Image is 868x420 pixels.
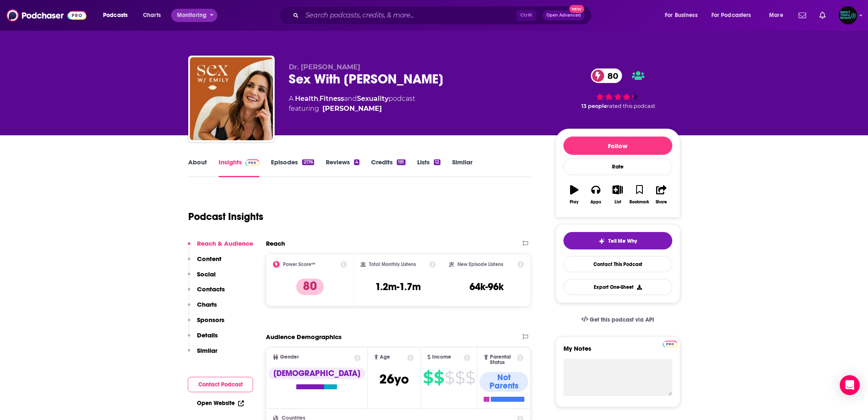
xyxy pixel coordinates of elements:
button: Follow [563,137,672,155]
a: Health [295,95,318,103]
span: For Podcasters [711,10,751,21]
button: Export One-Sheet [563,279,672,295]
p: Social [197,270,216,278]
div: Apps [590,200,601,205]
a: About [188,158,207,177]
span: Monitoring [177,10,207,21]
button: Contacts [188,285,225,300]
span: $ [465,371,475,384]
p: Sponsors [197,316,224,324]
button: Play [563,180,585,210]
a: Fitness [320,95,344,103]
a: Pro website [663,339,677,347]
img: Podchaser Pro [245,159,260,166]
div: 191 [397,159,405,165]
button: List [607,180,628,210]
div: A podcast [289,94,415,114]
span: More [769,10,783,21]
div: Bookmark [629,200,649,205]
span: Get this podcast via API [590,316,654,323]
a: Episodes2176 [271,158,314,177]
button: Sponsors [188,316,224,331]
button: Bookmark [629,180,650,210]
span: 13 people [581,103,607,109]
button: Contact Podcast [188,377,253,392]
button: open menu [659,9,708,22]
span: $ [455,371,465,384]
span: 80 [599,68,622,83]
h1: Podcast Insights [188,210,263,223]
span: featuring [289,104,415,114]
button: Reach & Audience [188,239,253,255]
h3: 64k-96k [470,281,504,293]
button: open menu [706,9,763,22]
a: 80 [591,68,622,83]
a: Charts [138,9,166,22]
button: Social [188,270,216,286]
img: User Profile [839,6,857,24]
input: Search podcasts, credits, & more... [302,9,516,22]
button: open menu [763,9,794,22]
button: Apps [585,180,607,210]
span: $ [423,371,433,384]
button: open menu [97,9,138,22]
a: Show notifications dropdown [795,8,809,22]
span: , [318,95,320,103]
div: Open Intercom Messenger [840,375,860,395]
div: Rate [563,158,672,175]
p: Contacts [197,285,225,293]
span: Ctrl K [516,10,536,21]
button: open menu [171,9,217,22]
a: Show notifications dropdown [816,8,829,22]
div: 80 13 peoplerated this podcast [556,63,680,115]
a: Reviews4 [326,158,359,177]
div: 12 [434,159,440,165]
span: Tell Me Why [608,238,637,244]
span: Charts [143,10,161,21]
span: Parental Status [490,354,516,365]
span: and [344,95,357,103]
div: Share [656,200,667,205]
button: Show profile menu [839,6,857,24]
p: Details [197,331,218,339]
img: Podchaser - Follow, Share and Rate Podcasts [7,7,86,23]
span: Logged in as rich38187 [839,6,857,24]
p: Charts [197,300,217,308]
img: Sex With Emily [190,57,273,140]
span: rated this podcast [607,103,655,109]
p: Content [197,255,221,263]
span: New [569,5,584,13]
img: Podchaser Pro [663,341,677,347]
h2: Power Score™ [283,261,315,267]
a: InsightsPodchaser Pro [219,158,260,177]
p: Similar [197,347,217,354]
span: $ [434,371,444,384]
span: Age [380,354,390,360]
button: tell me why sparkleTell Me Why [563,232,672,249]
span: Dr. [PERSON_NAME] [289,63,360,71]
span: Gender [280,354,299,360]
a: Get this podcast via API [575,310,661,330]
div: Play [570,200,578,205]
a: Sexuality [357,95,389,103]
span: Income [432,354,451,360]
span: 26 yo [379,371,409,387]
h2: Audience Demographics [266,333,342,341]
button: Details [188,331,218,347]
a: Similar [452,158,472,177]
button: Share [650,180,672,210]
span: Podcasts [103,10,128,21]
a: Contact This Podcast [563,256,672,272]
div: Search podcasts, credits, & more... [287,6,600,25]
h2: New Episode Listens [457,261,503,267]
a: Emily Morse [322,104,382,114]
h2: Total Monthly Listens [369,261,416,267]
h3: 1.2m-1.7m [375,281,421,293]
span: For Business [665,10,698,21]
a: Open Website [197,400,244,407]
a: Lists12 [417,158,440,177]
div: [DEMOGRAPHIC_DATA] [268,368,365,379]
div: Not Parents [479,372,528,392]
